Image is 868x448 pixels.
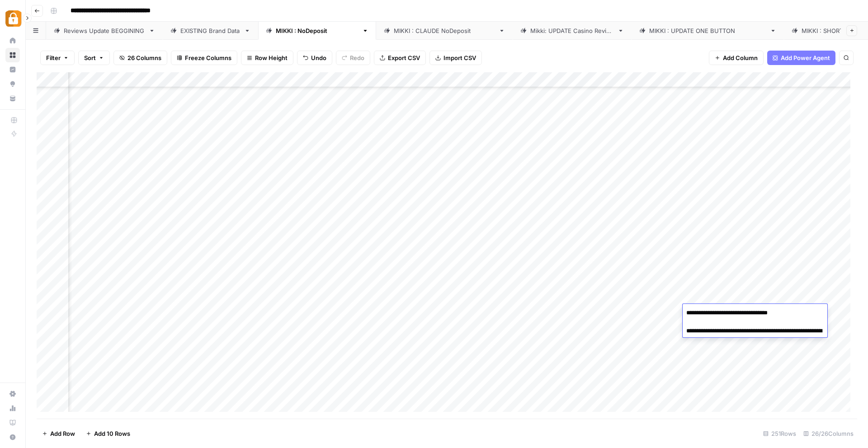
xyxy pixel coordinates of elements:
span: Import CSV [443,53,476,62]
span: Add 10 Rows [94,429,130,438]
a: Home [5,33,20,48]
button: Row Height [241,51,293,65]
a: Insights [5,62,20,77]
span: Export CSV [388,53,420,62]
a: Usage [5,401,20,415]
a: Reviews Update BEGGINING [46,22,163,40]
div: 251 Rows [759,426,800,441]
a: Learning Hub [5,415,20,430]
button: Add Row [37,426,80,441]
button: Undo [297,51,332,65]
button: Export CSV [374,51,426,65]
a: Settings [5,387,20,401]
div: [PERSON_NAME] : [PERSON_NAME] [394,26,495,35]
a: Browse [5,48,20,62]
div: EXISTING Brand Data [180,26,241,35]
a: Mikki: UPDATE Casino Review [513,22,632,40]
span: Sort [84,53,96,62]
span: Row Height [255,53,288,62]
div: [PERSON_NAME] : NoDeposit [276,26,359,35]
textarea: To enrich screen reader interactions, please activate Accessibility in Grammarly extension settings [683,307,827,337]
span: Filter [46,53,61,62]
button: Filter [40,51,75,65]
span: 26 Columns [127,53,161,62]
div: 26/26 Columns [800,426,857,441]
button: Import CSV [429,51,482,65]
button: 26 Columns [113,51,167,65]
div: Mikki: UPDATE Casino Review [530,26,614,35]
button: Help + Support [5,430,20,444]
button: Freeze Columns [171,51,237,65]
button: Sort [78,51,110,65]
span: Add Column [723,53,758,62]
span: Undo [311,53,326,62]
div: [PERSON_NAME] : UPDATE ONE BUTTON [649,26,766,35]
span: Add Power Agent [781,53,830,62]
button: Add 10 Rows [80,426,136,441]
img: Adzz Logo [5,10,22,27]
button: Workspace: Adzz [5,7,20,30]
span: Freeze Columns [185,53,231,62]
span: Redo [350,53,364,62]
button: Add Power Agent [767,51,835,65]
a: [PERSON_NAME] : UPDATE ONE BUTTON [632,22,784,40]
a: Your Data [5,91,20,106]
div: Reviews Update BEGGINING [64,26,145,35]
button: Redo [336,51,370,65]
a: Opportunities [5,77,20,91]
a: [PERSON_NAME] : [PERSON_NAME] [376,22,513,40]
button: Add Column [709,51,764,65]
a: [PERSON_NAME] : NoDeposit [258,22,376,40]
a: EXISTING Brand Data [163,22,258,40]
span: Add Row [50,429,75,438]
